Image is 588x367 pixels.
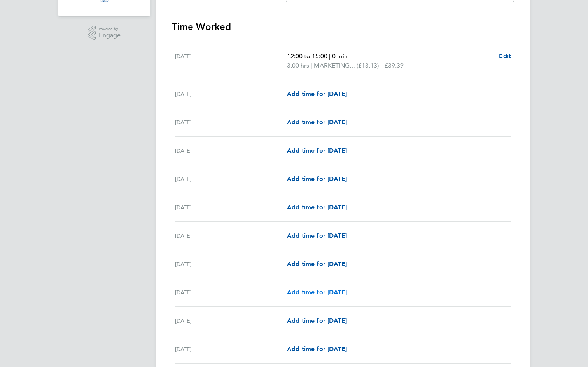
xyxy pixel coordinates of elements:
a: Add time for [DATE] [287,288,347,297]
span: 3.00 hrs [287,62,309,69]
a: Add time for [DATE] [287,118,347,127]
span: MARKETING_HOURS [314,61,357,70]
span: Add time for [DATE] [287,260,347,268]
span: Add time for [DATE] [287,147,347,154]
div: [DATE] [175,288,287,297]
span: Add time for [DATE] [287,175,347,183]
a: Add time for [DATE] [287,89,347,99]
a: Add time for [DATE] [287,203,347,212]
div: [DATE] [175,316,287,325]
div: [DATE] [175,174,287,184]
span: Powered by [99,26,121,32]
a: Add time for [DATE] [287,344,347,354]
a: Add time for [DATE] [287,259,347,269]
a: Powered byEngage [88,26,121,40]
span: (£13.13) = [357,62,385,69]
span: 12:00 to 15:00 [287,52,327,60]
span: Add time for [DATE] [287,317,347,324]
span: Add time for [DATE] [287,90,347,97]
a: Add time for [DATE] [287,174,347,184]
div: [DATE] [175,344,287,354]
div: [DATE] [175,203,287,212]
span: Add time for [DATE] [287,289,347,296]
span: 0 min [332,52,348,60]
div: [DATE] [175,231,287,240]
span: Edit [499,52,511,60]
span: Engage [99,32,121,39]
span: Add time for [DATE] [287,232,347,239]
span: Add time for [DATE] [287,204,347,211]
a: Add time for [DATE] [287,231,347,240]
a: Add time for [DATE] [287,146,347,155]
h3: Time Worked [172,21,514,33]
a: Edit [499,52,511,61]
div: [DATE] [175,259,287,269]
div: [DATE] [175,52,287,70]
a: Add time for [DATE] [287,316,347,325]
div: [DATE] [175,89,287,99]
div: [DATE] [175,146,287,155]
div: [DATE] [175,118,287,127]
span: | [329,52,331,60]
span: £39.39 [385,62,404,69]
span: Add time for [DATE] [287,118,347,126]
span: Add time for [DATE] [287,345,347,353]
span: | [311,62,312,69]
